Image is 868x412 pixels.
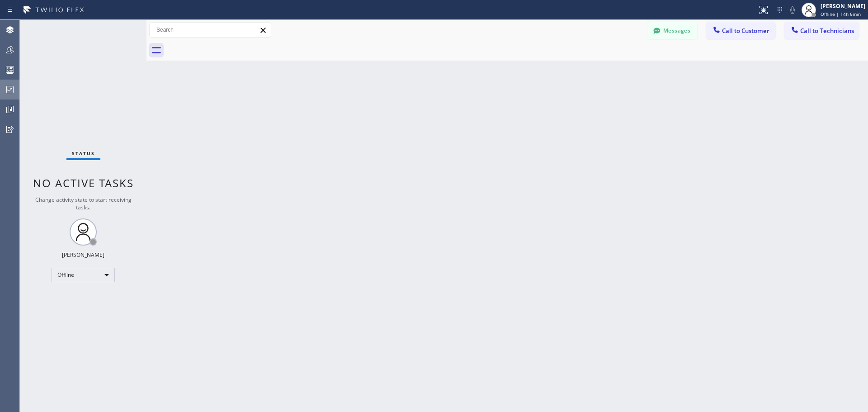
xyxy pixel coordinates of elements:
span: Call to Customer [722,27,769,35]
div: Offline [52,268,115,282]
button: Call to Technicians [784,22,859,39]
span: Call to Technicians [800,27,854,35]
button: Messages [647,22,697,39]
button: Mute [786,4,799,16]
span: Offline | 14h 6min [821,11,861,17]
span: Status [72,150,95,156]
span: No active tasks [33,175,134,190]
button: Call to Customer [706,22,775,39]
input: Search [150,23,271,37]
div: [PERSON_NAME] [821,2,865,10]
div: [PERSON_NAME] [62,251,104,259]
span: Change activity state to start receiving tasks. [35,196,132,211]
